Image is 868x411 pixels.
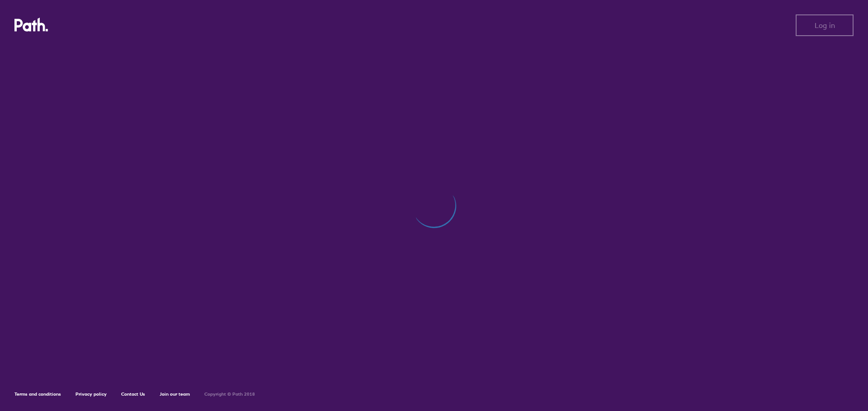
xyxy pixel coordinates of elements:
[14,391,61,397] a: Terms and conditions
[815,21,835,29] span: Log in
[121,391,145,397] a: Contact Us
[160,391,190,397] a: Join our team
[796,14,854,36] button: Log in
[204,392,255,397] h6: Copyright © Path 2018
[75,391,107,397] a: Privacy policy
